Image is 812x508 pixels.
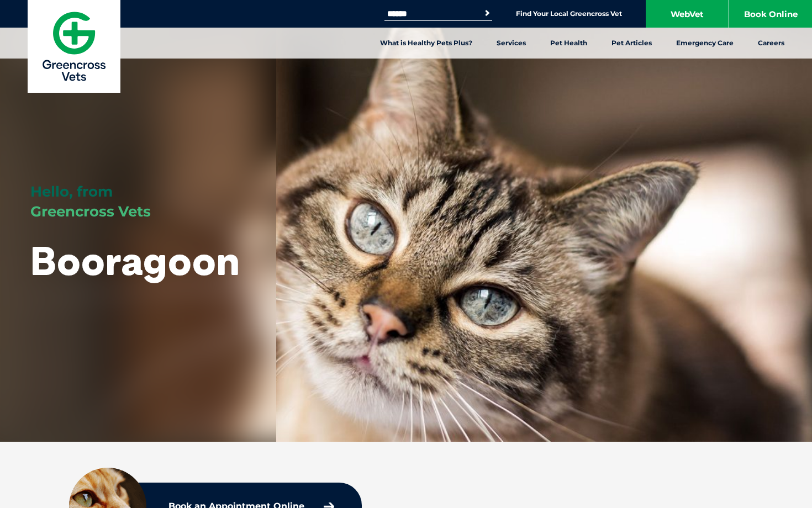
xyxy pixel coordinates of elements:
a: Pet Articles [599,28,664,59]
a: Services [484,28,538,59]
a: Pet Health [538,28,599,59]
a: Careers [746,28,797,59]
a: Find Your Local Greencross Vet [516,9,622,18]
a: Emergency Care [664,28,746,59]
button: Search [482,8,493,19]
span: Hello, from [30,183,113,200]
h1: Booragoon [30,239,240,282]
a: What is Healthy Pets Plus? [368,28,484,59]
span: Greencross Vets [30,203,151,220]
